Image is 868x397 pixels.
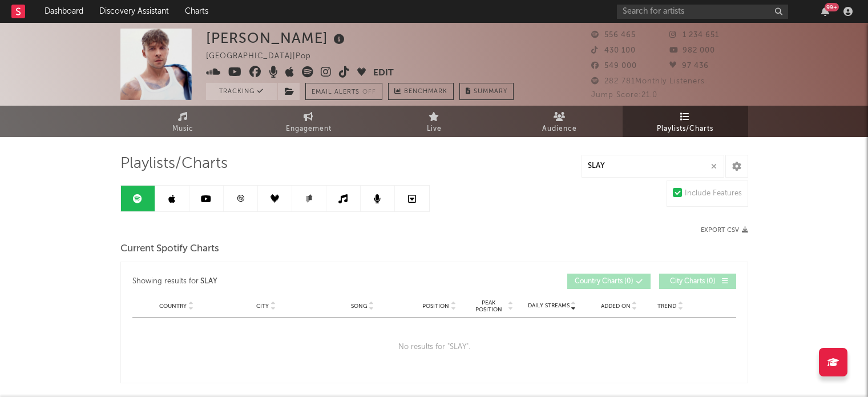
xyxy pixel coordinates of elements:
div: Showing results for [132,274,434,289]
input: Search Playlists/Charts [582,155,724,178]
a: Engagement [246,106,372,137]
span: Live [427,122,442,136]
input: Search for artists [617,5,788,19]
span: Audience [542,122,577,136]
span: City Charts ( 0 ) [667,278,719,285]
span: Music [172,122,193,136]
span: Benchmark [404,85,447,99]
span: Summary [474,89,507,95]
span: Jump Score: 21.0 [591,91,657,99]
span: 982 000 [669,47,715,54]
span: City [256,303,269,310]
span: Playlists/Charts [120,157,228,171]
span: Engagement [286,122,332,136]
span: Daily Streams [528,302,570,310]
div: SLAY [200,275,217,288]
a: Live [372,106,497,137]
span: Trend [657,303,676,310]
span: Position [422,303,449,310]
div: No results for " SLAY ". [132,318,736,377]
span: Added On [601,303,631,310]
button: City Charts(0) [659,274,736,289]
span: Song [351,303,368,310]
button: 99+ [821,7,829,16]
span: Playlists/Charts [657,122,713,136]
span: 282 781 Monthly Listeners [591,78,705,85]
a: Music [120,106,246,137]
span: 549 000 [591,62,637,70]
span: Current Spotify Charts [120,242,219,256]
a: Benchmark [388,83,454,100]
div: Include Features [685,187,742,200]
button: Tracking [206,83,277,100]
span: 1 234 651 [669,31,719,39]
a: Audience [497,106,623,137]
span: Peak Position [471,299,507,313]
button: Country Charts(0) [567,274,651,289]
button: Email AlertsOff [305,83,382,100]
div: [GEOGRAPHIC_DATA] | Pop [206,50,324,63]
em: Off [362,89,376,95]
span: Country Charts ( 0 ) [575,278,633,285]
span: 97 436 [669,62,709,70]
span: Country [159,303,187,310]
button: Export CSV [701,227,748,234]
a: Playlists/Charts [623,106,748,137]
button: Summary [459,83,514,100]
button: Edit [373,66,394,81]
span: 556 465 [591,31,636,39]
div: 99 + [825,3,839,11]
div: [PERSON_NAME] [206,29,348,47]
span: 430 100 [591,47,636,54]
